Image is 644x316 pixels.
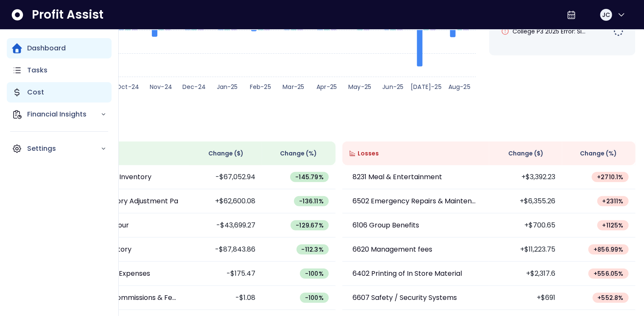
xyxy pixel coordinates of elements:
[305,294,324,302] span: -100 %
[353,293,457,303] p: 6607 Safety / Security Systems
[489,262,563,286] td: +$2,317.6
[295,173,324,181] span: -145.79 %
[489,238,563,262] td: +$11,223.75
[602,197,624,205] span: + 2311 %
[250,83,271,91] text: Feb-25
[189,262,263,286] td: -$175.47
[448,83,470,91] text: Aug-25
[280,149,317,158] span: Change (%)
[189,286,263,310] td: -$1.08
[296,221,324,230] span: -129.67 %
[27,109,101,119] p: Financial Insights
[208,149,244,158] span: Change ( $ )
[597,173,624,181] span: + 2710.1 %
[189,165,263,189] td: -$67,052.94
[358,149,379,158] span: Losses
[489,165,563,189] td: +$3,392.23
[316,83,337,91] text: Apr-25
[150,83,172,91] text: Nov-24
[217,83,238,91] text: Jan-25
[602,221,624,230] span: + 1125 %
[411,83,442,91] text: [DATE]-25
[353,196,479,206] p: 6502 Emergency Repairs & Maintenance
[353,269,462,279] p: 6402 Printing of In Store Material
[489,189,563,213] td: +$6,355.26
[513,27,586,36] span: College P3 2025 Error: Si...
[32,7,104,22] span: Profit Assist
[594,245,624,254] span: + 856.99 %
[613,26,624,36] img: Not yet Started
[598,294,624,302] span: + 552.8 %
[182,83,206,91] text: Dec-24
[299,197,324,205] span: -136.11 %
[353,172,442,182] p: 8231 Meal & Entertainment
[27,43,66,53] p: Dashboard
[27,65,48,75] p: Tasks
[508,149,543,158] span: Change ( $ )
[189,238,263,262] td: -$87,843.86
[594,269,624,278] span: + 556.05 %
[353,244,432,255] p: 6620 Management fees
[489,286,563,310] td: +$691
[42,123,636,131] p: Wins & Losses
[353,220,419,230] p: 6106 Group Benefits
[305,269,324,278] span: -100 %
[302,245,324,254] span: -112.3 %
[580,149,617,158] span: Change (%)
[602,11,610,19] span: JC
[189,189,263,213] td: +$62,600.08
[189,213,263,238] td: -$43,699.27
[382,83,403,91] text: Jun-25
[27,144,101,154] p: Settings
[283,83,304,91] text: Mar-25
[27,87,44,97] p: Cost
[116,83,139,91] text: Oct-24
[489,213,563,238] td: +$700.65
[348,83,371,91] text: May-25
